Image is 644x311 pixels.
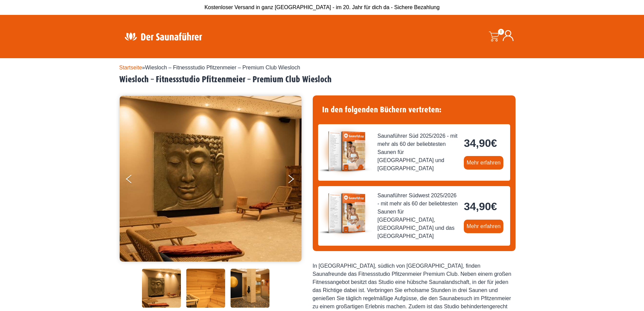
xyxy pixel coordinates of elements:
span: Kostenloser Versand in ganz [GEOGRAPHIC_DATA] - im 20. Jahr für dich da - Sichere Bezahlung [205,4,440,10]
img: der-saunafuehrer-2025-sued.jpg [318,124,372,178]
a: Mehr erfahren [464,220,503,233]
h2: Wiesloch – Fitnessstudio Pfitzenmeier – Premium Club Wiesloch [119,74,525,85]
span: Saunaführer Südwest 2025/2026 - mit mehr als 60 der beliebtesten Saunen für [GEOGRAPHIC_DATA], [G... [378,192,459,240]
bdi: 34,90 [464,137,497,149]
button: Previous [126,172,143,189]
bdi: 34,90 [464,200,497,213]
span: » [119,65,300,70]
a: Mehr erfahren [464,156,503,170]
span: 0 [498,29,504,35]
button: Next [287,172,304,189]
img: der-saunafuehrer-2025-suedwest.jpg [318,186,372,240]
span: € [491,200,497,213]
span: Wiesloch – Fitnessstudio Pfitzenmeier – Premium Club Wiesloch [145,65,300,70]
a: Startseite [119,65,142,70]
span: € [491,137,497,149]
span: Saunaführer Süd 2025/2026 - mit mehr als 60 der beliebtesten Saunen für [GEOGRAPHIC_DATA] und [GE... [378,132,459,173]
h4: In den folgenden Büchern vertreten: [318,101,510,119]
